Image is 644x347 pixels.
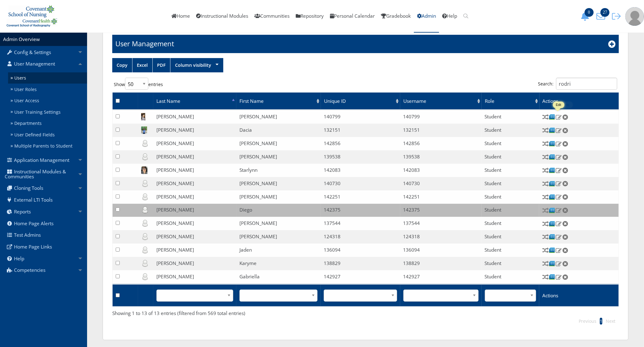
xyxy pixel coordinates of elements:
[236,110,321,110] td: First Name: activate to sort column ascending
[555,274,562,280] img: Edit
[482,230,539,244] td: Student
[321,230,400,244] td: 124318
[115,39,174,48] h1: User Management
[556,78,617,90] input: Search:
[549,247,555,253] img: Courses
[542,247,549,253] img: Switch User
[112,58,132,72] a: Copy
[482,137,539,150] td: Student
[321,270,400,284] td: 142927
[321,190,400,204] td: 142251
[555,167,562,173] img: Edit
[236,244,321,257] td: Jaden
[125,78,148,90] select: Showentries
[549,154,555,160] img: Courses
[576,317,600,326] li: Previous
[482,217,539,230] td: Student
[540,92,619,109] th: Actions
[562,181,568,186] img: Delete
[555,194,562,200] img: Edit
[562,141,568,147] img: Delete
[482,270,539,284] td: Student
[555,128,562,133] img: Edit
[400,257,482,270] td: 138829
[482,110,539,110] th: Role: activate to sort column ascending
[321,150,400,164] td: 139538
[400,204,482,217] td: 142375
[549,180,555,187] img: Courses
[236,110,321,124] td: [PERSON_NAME]
[594,13,610,19] a: 27
[539,110,619,110] th: Actions
[321,92,400,109] th: Unique ID: activate to sort column ascending
[321,244,400,257] td: 136094
[542,167,549,174] img: Switch User
[542,194,549,200] img: Switch User
[561,103,570,107] div: Delete
[153,244,236,257] td: [PERSON_NAME]
[482,244,539,257] td: Student
[542,234,549,240] img: Switch User
[132,58,152,72] a: Excel
[556,103,561,107] div: Edit
[400,137,482,150] td: 142856
[600,318,602,325] li: 1
[153,164,236,177] td: [PERSON_NAME]
[482,164,539,177] td: Student
[321,217,400,230] td: 137544
[482,177,539,190] td: Student
[608,40,616,48] i: Add New
[153,177,236,190] td: [PERSON_NAME]
[562,248,568,253] img: Delete
[585,8,594,17] span: 0
[562,221,568,226] img: Delete
[8,95,87,107] a: User Access
[400,190,482,204] td: 142251
[153,217,236,230] td: [PERSON_NAME]
[8,140,87,152] a: Multiple Parents to Student
[400,217,482,230] td: 137544
[579,13,594,19] a: 0
[400,150,482,164] td: 139538
[549,274,555,280] img: Courses
[555,248,562,253] img: Edit
[236,177,321,190] td: [PERSON_NAME]
[153,110,236,110] td: Last Name: activate to sort column descending
[8,84,87,95] a: User Roles
[153,58,170,72] a: PDF
[236,230,321,244] td: [PERSON_NAME]
[482,204,539,217] td: Student
[400,270,482,284] td: 142927
[555,154,562,160] img: Edit
[542,127,549,134] img: Switch User
[536,78,619,90] label: Search:
[549,114,555,120] img: Courses
[542,274,549,280] img: Switch User
[555,114,562,120] img: Edit
[400,230,482,244] td: 124318
[482,124,539,137] td: Student
[112,78,164,90] label: Show entries
[153,137,236,150] td: [PERSON_NAME]
[549,194,555,200] img: Courses
[562,167,568,173] img: Delete
[562,114,568,120] img: Delete
[562,274,568,280] img: Delete
[549,260,555,267] img: Courses
[549,234,555,240] img: Courses
[562,261,568,267] img: Delete
[482,190,539,204] td: Student
[555,181,562,186] img: Edit
[153,92,236,109] td: Last Name: activate to sort column descending
[549,140,555,147] img: Courses
[236,190,321,204] td: [PERSON_NAME]
[236,92,321,109] td: First Name: activate to sort column ascending
[542,180,549,187] img: Switch User
[321,110,400,124] td: 140799
[549,127,555,134] img: Courses
[112,309,619,317] div: Showing 1 to 13 of 13 entries (filtered from 569 total entries)
[400,164,482,177] td: 142083
[555,261,562,267] img: Edit
[549,167,555,174] img: Courses
[153,204,236,217] td: [PERSON_NAME]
